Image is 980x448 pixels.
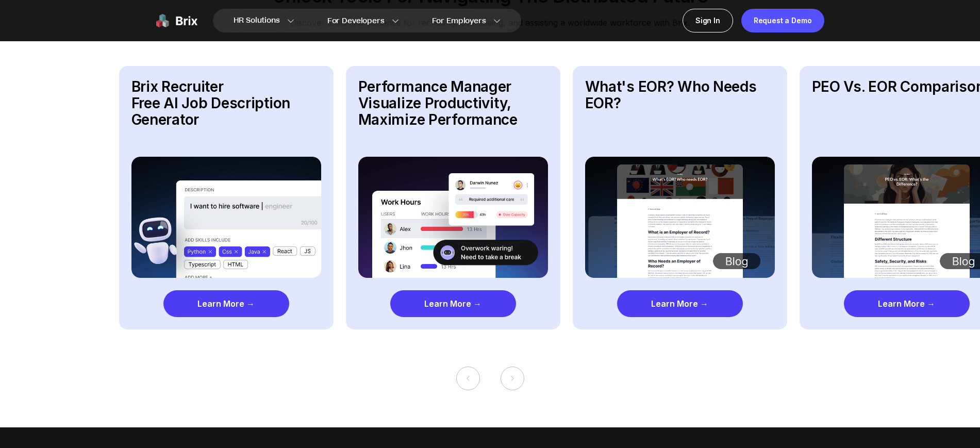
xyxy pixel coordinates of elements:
[390,290,516,317] div: Learn More →
[617,290,743,317] div: Learn More →
[585,290,775,317] a: Learn More →
[163,290,289,317] div: Learn More →
[131,290,321,317] a: Learn More →
[327,15,385,26] span: For Developers
[234,12,280,29] span: HR Solutions
[131,78,321,128] p: brix recruiter Free AI Job Description Generator
[844,290,970,317] div: Learn More →
[358,290,548,317] a: Learn More →
[358,157,548,278] img: avatar
[358,78,548,128] p: Performance Manager Visualize Productivity, Maximize Performance
[585,157,775,278] img: avatar
[683,9,733,32] a: Sign In
[432,15,486,26] span: For Employers
[585,78,775,111] p: What's EOR? Who needs EOR?
[131,157,321,278] img: avatar
[741,9,824,32] a: Request a Demo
